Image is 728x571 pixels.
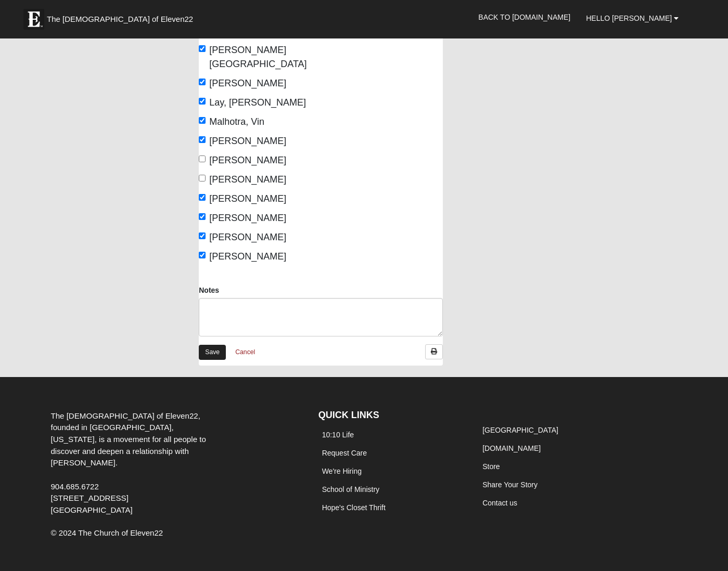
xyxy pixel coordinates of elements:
span: [PERSON_NAME] [209,251,286,262]
a: [GEOGRAPHIC_DATA] [482,426,558,434]
span: The [DEMOGRAPHIC_DATA] of Eleven22 [47,14,193,24]
a: We're Hiring [322,467,362,475]
span: [PERSON_NAME] [209,155,286,165]
span: [PERSON_NAME] [209,78,286,88]
h4: QUICK LINKS [318,410,464,421]
a: Cancel [228,344,262,360]
span: [PERSON_NAME][GEOGRAPHIC_DATA] [209,45,306,69]
a: Store [482,462,500,471]
input: [PERSON_NAME] [199,252,206,258]
a: Share Your Story [482,481,538,489]
a: Hope's Closet Thrift [322,503,386,512]
span: [PERSON_NAME] [209,174,286,185]
input: Malhotra, Vin [199,117,206,124]
a: Hello [PERSON_NAME] [578,5,686,31]
a: 10:10 Life [322,431,354,439]
a: Contact us [482,499,517,507]
input: Lay, [PERSON_NAME] [199,98,206,105]
input: [PERSON_NAME] [199,232,206,239]
span: Lay, [PERSON_NAME] [209,97,306,108]
a: Request Care [322,449,367,457]
span: Malhotra, Vin [209,116,264,127]
span: [PERSON_NAME] [209,213,286,223]
a: Back to [DOMAIN_NAME] [470,4,578,30]
input: [PERSON_NAME] [199,194,206,201]
input: [PERSON_NAME] [199,155,206,162]
input: [PERSON_NAME] [199,136,206,143]
input: [PERSON_NAME] [199,213,206,220]
img: Eleven22 logo [23,9,44,30]
input: [PERSON_NAME] [199,79,206,85]
a: Print Attendance Roster [425,344,443,359]
span: [PERSON_NAME] [209,232,286,242]
a: [DOMAIN_NAME] [482,444,541,452]
input: [PERSON_NAME][GEOGRAPHIC_DATA] [199,45,206,52]
span: [PERSON_NAME] [209,193,286,204]
input: [PERSON_NAME] [199,175,206,181]
label: Notes [199,285,219,295]
a: Save [199,345,226,360]
a: The [DEMOGRAPHIC_DATA] of Eleven22 [18,4,226,30]
span: [GEOGRAPHIC_DATA] [50,505,132,514]
a: School of Ministry [322,485,379,494]
span: Hello [PERSON_NAME] [586,14,672,22]
span: [PERSON_NAME] [209,136,286,146]
span: © 2024 The Church of Eleven22 [50,528,163,537]
div: The [DEMOGRAPHIC_DATA] of Eleven22, founded in [GEOGRAPHIC_DATA], [US_STATE], is a movement for a... [43,410,221,516]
